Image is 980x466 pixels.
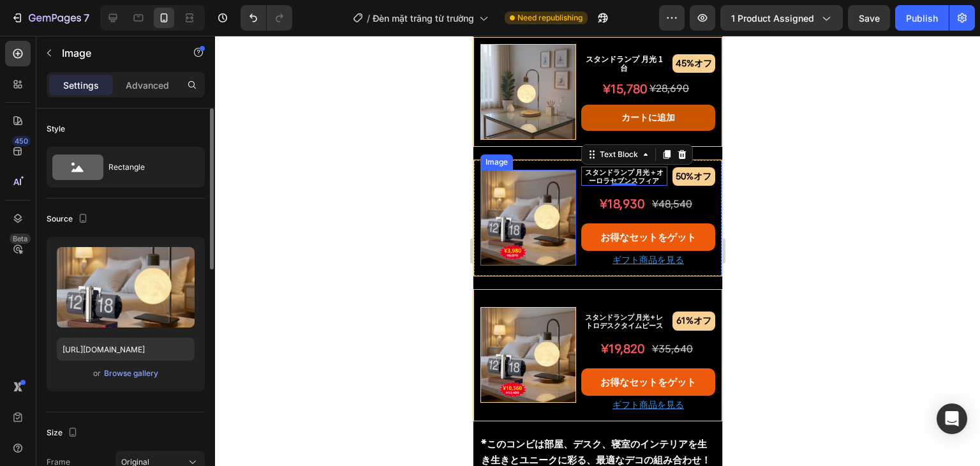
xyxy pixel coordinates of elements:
[103,367,159,380] button: Browse gallery
[517,12,583,24] span: Need republishing
[895,5,949,31] button: Publish
[848,5,890,31] button: Save
[57,338,195,361] input: https://example.com/image.jpg
[126,79,169,92] p: Advanced
[63,79,99,92] p: Settings
[93,366,101,381] span: or
[241,5,292,31] div: Undo/Redo
[937,403,967,434] div: Open Intercom Messenger
[10,234,31,244] div: Beta
[47,425,80,442] div: Size
[12,136,31,146] div: 450
[373,11,474,25] span: Đèn mặt trăng từ trường
[473,36,722,466] iframe: Design area
[57,247,195,327] img: preview-image
[62,45,170,61] p: Image
[47,123,65,135] div: Style
[104,368,158,379] div: Browse gallery
[108,153,186,182] div: Rectangle
[5,5,95,31] button: 7
[47,211,91,228] div: Source
[906,11,938,25] div: Publish
[720,5,843,31] button: 1 product assigned
[84,10,89,26] p: 7
[859,13,880,24] span: Save
[367,11,370,25] span: /
[731,11,814,25] span: 1 product assigned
